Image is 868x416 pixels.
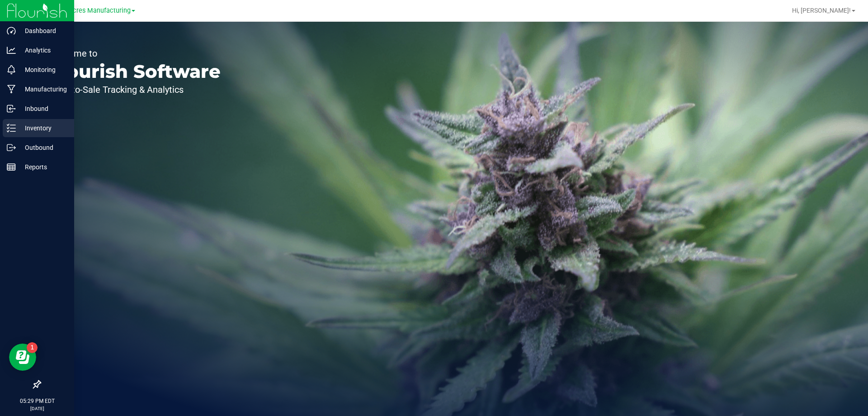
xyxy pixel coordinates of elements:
[7,26,16,35] inline-svg: Dashboard
[4,397,70,405] p: 05:29 PM EDT
[16,162,70,172] p: Reports
[49,85,221,94] p: Seed-to-Sale Tracking & Analytics
[7,46,16,55] inline-svg: Analytics
[16,123,70,134] p: Inventory
[16,84,70,95] p: Manufacturing
[9,344,36,371] iframe: Resource center
[27,342,38,353] iframe: Resource center unread badge
[7,104,16,113] inline-svg: Inbound
[16,25,70,36] p: Dashboard
[16,45,70,56] p: Analytics
[7,163,16,172] inline-svg: Reports
[49,62,221,81] p: Flourish Software
[16,103,70,114] p: Inbound
[4,405,70,412] p: [DATE]
[16,142,70,153] p: Outbound
[7,143,16,152] inline-svg: Outbound
[49,7,131,14] span: Green Acres Manufacturing
[7,124,16,133] inline-svg: Inventory
[7,65,16,74] inline-svg: Monitoring
[16,64,70,75] p: Monitoring
[49,49,221,58] p: Welcome to
[792,7,851,14] span: Hi, [PERSON_NAME]!
[7,85,16,94] inline-svg: Manufacturing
